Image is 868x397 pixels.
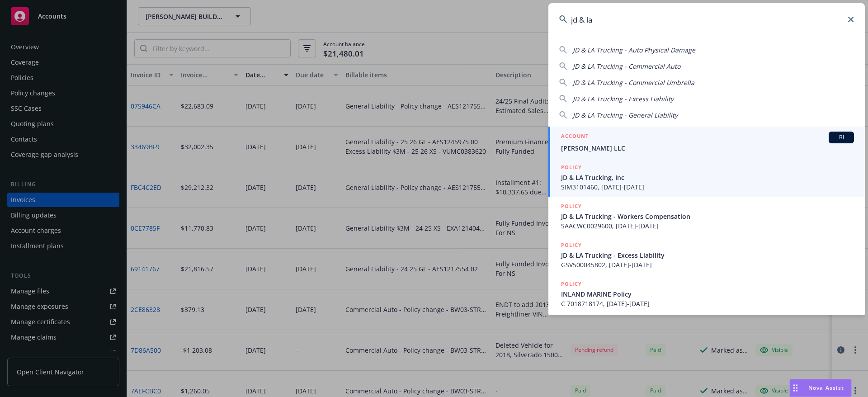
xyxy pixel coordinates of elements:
a: POLICYINLAND MARINE PolicyC 7018718174, [DATE]-[DATE] [548,274,865,313]
span: JD & LA Trucking - Workers Compensation [561,212,854,221]
span: C 7018718174, [DATE]-[DATE] [561,299,854,308]
span: JD & LA Trucking - Excess Liability [573,95,674,103]
span: JD & LA Trucking - Commercial Auto [573,62,680,71]
a: POLICYJD & LA Trucking - Excess LiabilityGSV500045802, [DATE]-[DATE] [548,236,865,274]
span: Nova Assist [808,384,844,392]
h5: POLICY [561,202,582,211]
a: POLICYJD & LA Trucking, IncSIM3101460, [DATE]-[DATE] [548,158,865,197]
a: POLICYJD & LA Trucking - Workers CompensationSAACWC0029600, [DATE]-[DATE] [548,197,865,236]
span: BI [832,133,850,142]
h5: ACCOUNT [561,132,589,142]
span: JD & LA Trucking - General Liability [573,111,678,119]
span: JD & LA Trucking - Commercial Umbrella [573,78,694,87]
h5: POLICY [561,163,582,172]
span: INLAND MARINE Policy [561,289,854,299]
span: JD & LA Trucking - Excess Liability [561,250,854,260]
h5: POLICY [561,279,582,288]
span: [PERSON_NAME] LLC [561,143,854,153]
div: Drag to move [790,379,801,397]
span: JD & LA Trucking - Auto Physical Damage [573,46,695,54]
button: Nova Assist [789,379,852,397]
h5: POLICY [561,241,582,250]
input: Search... [548,3,865,36]
span: GSV500045802, [DATE]-[DATE] [561,260,854,269]
span: SIM3101460, [DATE]-[DATE] [561,182,854,192]
a: ACCOUNTBI[PERSON_NAME] LLC [548,127,865,158]
span: SAACWC0029600, [DATE]-[DATE] [561,221,854,231]
span: JD & LA Trucking, Inc [561,173,854,182]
